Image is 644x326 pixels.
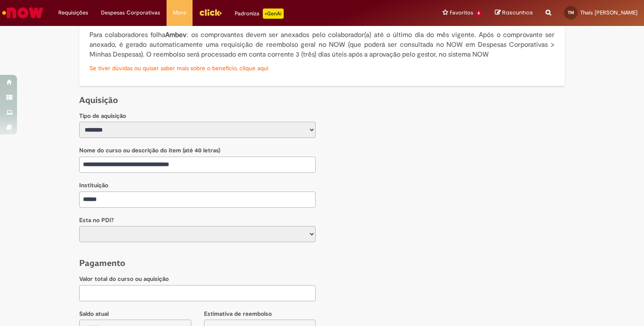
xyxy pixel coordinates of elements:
[79,181,316,190] p: Instituição
[58,9,88,17] span: Requisições
[101,9,160,17] span: Despesas Corporativas
[475,10,482,17] span: 4
[79,275,316,283] p: Valor total do curso ou aquisição
[89,64,268,72] a: Se tiver dúvidas ou quiser saber mais sobre o benefício, clique aqui
[79,216,316,225] p: Esta no PDI?
[79,146,316,155] p: Nome do curso ou descrição do item (até 40 letras)
[502,9,533,17] span: Rascunhos
[568,10,574,15] span: TM
[165,31,187,39] strong: Ambev
[79,310,191,318] p: Saldo atual
[235,9,284,19] div: Padroniza
[450,9,473,17] span: Favoritos
[199,6,222,19] img: click_logo_yellow_360x200.png
[79,112,316,120] p: Tipo de aquisição
[79,94,565,106] h1: Aquisição
[263,9,284,19] p: +GenAi
[204,310,316,318] p: Estimativa de reembolso
[173,9,186,17] span: More
[580,9,638,16] span: Thais [PERSON_NAME]
[89,30,555,60] p: Para colaboradores folha : os comprovantes devem ser anexados pelo colaborador(a) até o último di...
[495,9,533,17] a: Rascunhos
[79,257,565,269] h1: Pagamento
[1,4,45,21] img: ServiceNow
